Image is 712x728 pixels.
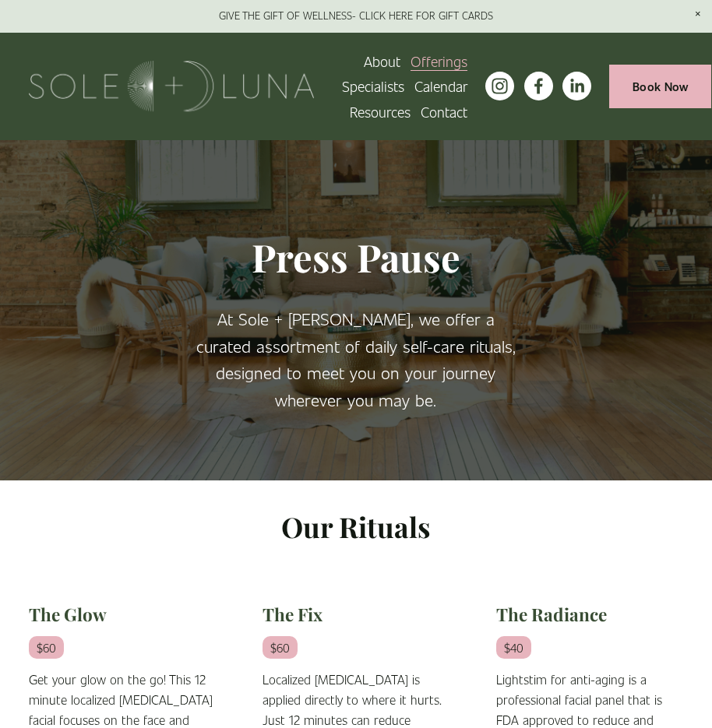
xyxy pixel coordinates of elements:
[29,505,684,549] p: Our Rituals
[29,603,216,626] h2: The Glow
[364,48,400,74] a: About
[562,72,591,100] a: LinkedIn
[192,234,520,280] h1: Press Pause
[411,48,467,74] a: folder dropdown
[192,305,520,413] p: At Sole + [PERSON_NAME], we offer a curated assortment of daily self-care rituals, designed to me...
[496,636,531,659] em: $40
[414,74,467,100] a: Calendar
[485,72,514,100] a: instagram-unauth
[29,636,64,659] em: $60
[609,65,711,108] a: Book Now
[342,74,404,100] a: Specialists
[350,99,411,125] a: folder dropdown
[350,100,411,123] span: Resources
[263,603,449,626] h2: The Fix
[496,603,683,626] h2: The Radiance
[411,50,467,72] span: Offerings
[421,99,467,125] a: Contact
[524,72,553,100] a: facebook-unauth
[263,636,298,659] em: $60
[29,61,315,111] img: Sole + Luna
